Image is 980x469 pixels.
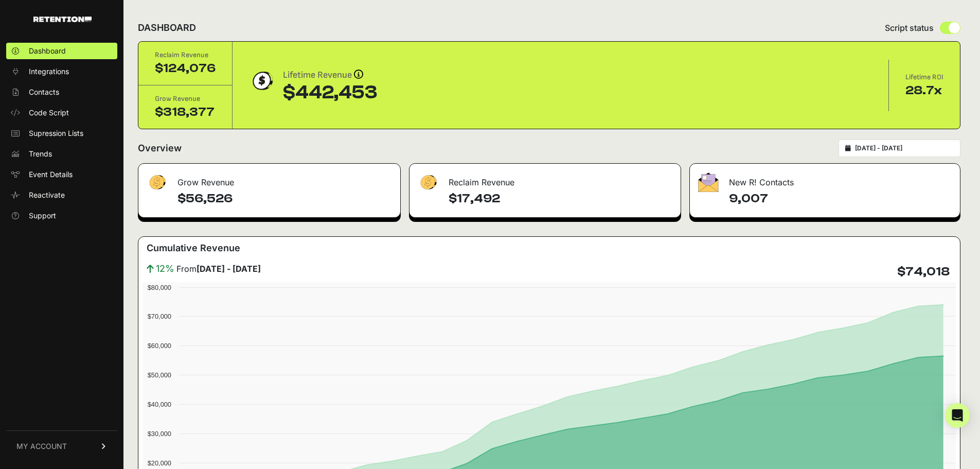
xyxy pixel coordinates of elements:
[6,187,117,203] a: Reactivate
[449,190,672,207] h4: $17,492
[29,46,66,56] span: Dashboard
[897,264,950,280] h4: $74,018
[197,264,261,274] strong: [DATE] - [DATE]
[29,149,52,159] span: Trends
[6,207,117,224] a: Support
[729,190,952,207] h4: 9,007
[148,401,171,408] text: $40,000
[6,105,117,121] a: Code Script
[6,43,117,59] a: Dashboard
[147,172,167,193] img: fa-dollar-13500eef13a19c4ab2b9ed9ad552e47b0d9fc28b02b83b90ba0e00f96d6372e9.png
[148,284,171,291] text: $80,000
[148,342,171,350] text: $60,000
[6,63,117,80] a: Integrations
[156,262,174,276] span: 12%
[6,146,117,162] a: Trends
[29,169,73,180] span: Event Details
[16,441,67,451] span: MY ACCOUNT
[138,164,400,195] div: Grow Revenue
[29,108,69,118] span: Code Script
[33,16,92,22] img: Retention.com
[155,60,216,77] div: $124,076
[29,211,56,221] span: Support
[418,172,438,193] img: fa-dollar-13500eef13a19c4ab2b9ed9ad552e47b0d9fc28b02b83b90ba0e00f96d6372e9.png
[29,87,59,97] span: Contacts
[409,164,681,195] div: Reclaim Revenue
[155,50,216,60] div: Reclaim Revenue
[283,68,377,82] div: Lifetime Revenue
[905,72,943,82] div: Lifetime ROI
[698,172,719,192] img: fa-envelope-19ae18322b30453b285274b1b8af3d052b27d846a4fbe8435d1a52b978f639a2.png
[148,459,171,467] text: $20,000
[6,430,117,462] a: MY ACCOUNT
[155,94,216,104] div: Grow Revenue
[148,312,171,320] text: $70,000
[148,371,171,379] text: $50,000
[29,128,83,138] span: Supression Lists
[6,125,117,142] a: Supression Lists
[176,263,261,275] span: From
[885,22,934,34] span: Script status
[138,21,196,35] h2: DASHBOARD
[249,68,275,94] img: dollar-coin-05c43ed7efb7bc0c12610022525b4bbbb207c7efeef5aecc26f025e68dcafac9.png
[690,164,960,195] div: New R! Contacts
[29,66,69,77] span: Integrations
[29,190,65,200] span: Reactivate
[6,166,117,183] a: Event Details
[177,190,392,207] h4: $56,526
[138,141,182,155] h2: Overview
[148,430,171,438] text: $30,000
[6,84,117,100] a: Contacts
[147,241,240,255] h3: Cumulative Revenue
[283,82,377,103] div: $442,453
[905,82,943,99] div: 28.7x
[945,403,970,428] div: Open Intercom Messenger
[155,104,216,120] div: $318,377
